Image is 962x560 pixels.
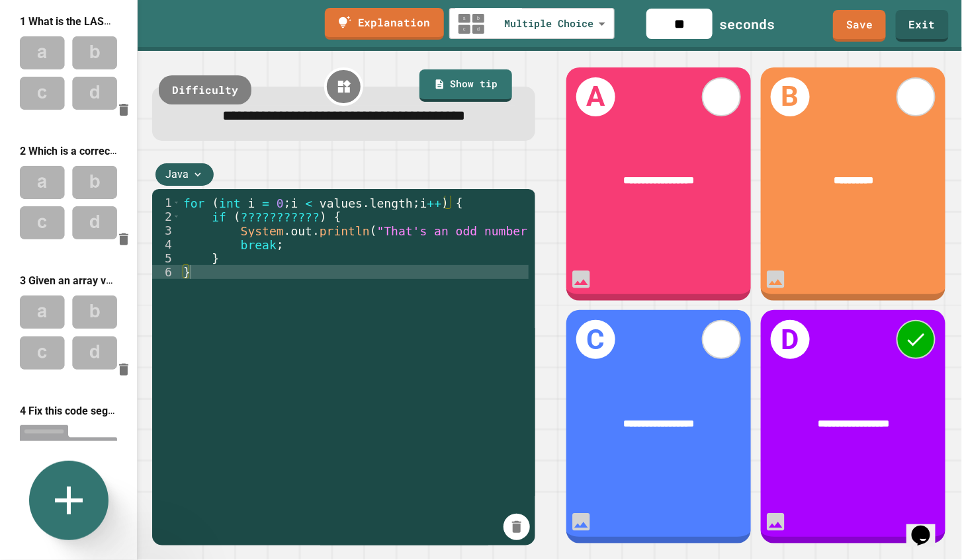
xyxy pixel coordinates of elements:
div: 3 [152,223,181,237]
iframe: chat widget [906,507,949,547]
span: 4 Fix this code segment such that it prints out every element of the array. [20,404,367,417]
button: Delete question [110,226,137,253]
div: 6 [152,265,181,279]
div: 4 [152,237,181,251]
a: Explanation [325,8,444,40]
button: Delete question [110,97,137,123]
span: Java [165,167,189,182]
div: 5 [152,251,181,265]
span: 2 Which is a correct way to declare an array? [20,144,233,157]
span: Multiple Choice [504,16,593,31]
h1: D [771,320,810,359]
h1: A [576,77,615,116]
a: Save [833,10,886,42]
span: 3 Given an array values, how do you access the last element of an array? [20,274,367,287]
h1: B [771,77,810,116]
h1: C [576,320,615,359]
div: seconds [719,14,775,34]
span: 1 What is the LAST values output by the program below? [20,15,289,28]
div: 2 [152,210,181,223]
span: Toggle code folding, rows 2 through 5 [173,210,180,223]
div: Difficulty [159,75,251,104]
img: multiple-choice-thumbnail.png [459,14,485,34]
div: 1 [152,196,181,210]
a: Exit [896,10,949,42]
button: Delete question [110,356,137,383]
span: Toggle code folding, rows 1 through 6 [173,196,180,210]
a: Show tip [419,69,512,102]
